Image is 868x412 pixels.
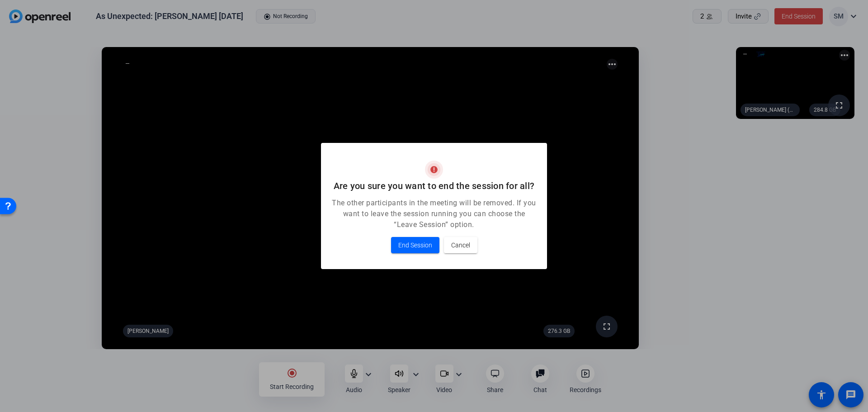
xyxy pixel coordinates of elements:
[398,240,432,251] span: End Session
[332,198,536,230] p: The other participants in the meeting will be removed. If you want to leave the session running y...
[444,237,477,253] button: Cancel
[391,237,439,253] button: End Session
[332,179,536,193] h2: Are you sure you want to end the session for all?
[451,240,470,251] span: Cancel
